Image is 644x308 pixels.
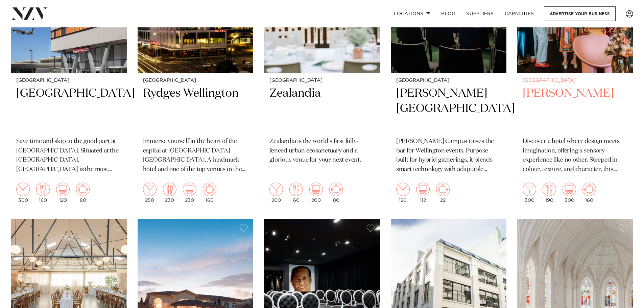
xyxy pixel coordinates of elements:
img: meeting.png [203,183,216,196]
div: 80 [76,183,90,203]
div: 230 [163,183,176,203]
small: [GEOGRAPHIC_DATA] [396,78,501,83]
small: [GEOGRAPHIC_DATA] [269,78,375,83]
h2: Rydges Wellington [143,86,248,132]
div: 300 [16,183,30,203]
div: 80 [329,183,343,203]
h2: [GEOGRAPHIC_DATA] [16,86,121,132]
img: cocktail.png [143,183,157,196]
img: theatre.png [56,183,70,196]
img: theatre.png [309,183,323,196]
img: dining.png [543,183,556,196]
div: 160 [582,183,596,203]
img: meeting.png [76,183,90,196]
div: 230 [183,183,196,203]
div: 190 [543,183,556,203]
small: [GEOGRAPHIC_DATA] [143,78,248,83]
div: 200 [309,183,323,203]
div: 160 [36,183,50,203]
img: cocktail.png [16,183,30,196]
h2: Zealandia [269,86,375,132]
div: 120 [396,183,410,203]
div: 200 [269,183,283,203]
p: Immerse yourself in the heart of the capital at [GEOGRAPHIC_DATA] [GEOGRAPHIC_DATA]. A landmark h... [143,137,248,175]
a: Advertise your business [544,6,616,21]
div: 250 [143,183,157,203]
div: 112 [416,183,430,203]
img: meeting.png [329,183,343,196]
a: Locations [388,6,436,21]
p: Zealandia is the world's first fully-fenced urban ecosanctuary and a glorious venue for your next... [269,137,375,165]
small: [GEOGRAPHIC_DATA] [523,78,628,83]
p: Save time and skip to the good part at [GEOGRAPHIC_DATA]. Situated at the [GEOGRAPHIC_DATA], [GEO... [16,137,121,175]
img: dining.png [36,183,50,196]
div: 300 [523,183,536,203]
div: 160 [203,183,216,203]
p: Discover a hotel where design meets imagination, offering a sensory experience like no other. Ste... [523,137,628,175]
h2: [PERSON_NAME][GEOGRAPHIC_DATA] [396,86,501,132]
a: BLOG [436,6,461,21]
img: meeting.png [436,183,450,196]
div: 120 [56,183,70,203]
a: SUPPLIERS [461,6,499,21]
img: cocktail.png [269,183,283,196]
img: dining.png [289,183,303,196]
img: nzv-logo.png [11,7,48,20]
img: cocktail.png [396,183,410,196]
img: theatre.png [183,183,196,196]
small: [GEOGRAPHIC_DATA] [16,78,121,83]
img: dining.png [163,183,176,196]
a: Capacities [499,6,540,21]
img: cocktail.png [523,183,536,196]
p: [PERSON_NAME] Campus raises the bar for Wellington events. Purpose-built for hybrid gatherings, i... [396,137,501,175]
div: 22 [436,183,450,203]
img: meeting.png [582,183,596,196]
div: 300 [563,183,576,203]
img: theatre.png [416,183,430,196]
div: 60 [289,183,303,203]
h2: [PERSON_NAME] [523,86,628,132]
img: theatre.png [563,183,576,196]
